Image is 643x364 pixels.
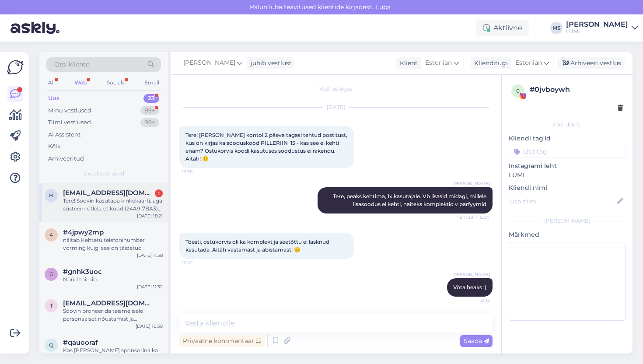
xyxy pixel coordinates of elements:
div: # 0jvboywh [530,84,623,95]
div: All [46,77,56,88]
div: Nüüd toimib [63,276,163,283]
span: triin.valimaa@gmail.com [63,299,154,307]
div: Socials [105,77,126,88]
div: Minu vestlused [48,106,91,115]
span: 0 [516,87,520,94]
span: Uued vestlused [84,170,124,178]
div: 99+ [140,106,159,115]
span: 13:12 [457,297,490,304]
span: Otsi kliente [54,60,89,69]
span: Luba [373,3,393,11]
div: Kõik [48,142,61,151]
div: Arhiveeri vestlus [557,57,625,69]
span: [PERSON_NAME] [452,180,490,187]
div: Vestlus algas [179,85,493,93]
span: hhannaess@gmail.com [63,189,154,197]
span: #4jpwy2mp [63,228,104,236]
div: 1 [155,189,163,197]
div: 99+ [140,118,159,127]
a: [PERSON_NAME]LUMI [566,21,638,35]
div: [PERSON_NAME] [509,217,626,225]
span: #gnhk3uoc [63,268,102,276]
div: Aktiivne [476,20,529,36]
div: Privaatne kommentaar [179,335,265,347]
div: Web [73,77,88,88]
img: Askly Logo [7,59,24,76]
div: Soovin broneerida teismelisele personaalset nõustamist ja nahaanalüüsi, kas oleks võimalik esmasp... [63,307,163,323]
div: näitab Kehtetu telefoninumber vorming kuigi see on täidetud [63,236,163,252]
span: Tere! [PERSON_NAME] kontol 2 päeva tagasi tehtud postitust, kus on kirjas ka sooduskood PILLERIIN... [185,132,349,162]
span: Tere, peaks kehtima, 1x kasutajale. Vb lisasid midagi, millele lisasoodus ei kehti, naiteks kompl... [333,193,488,207]
span: Estonian [425,58,452,68]
div: Tere! Soovin kasutada kinkekaarti, aga süsteem ütleb, et kood (24A9-7BA3) enam ei kehti. Ma ei [P... [63,197,163,213]
span: 12:36 [182,168,215,175]
span: Saada [464,337,489,345]
p: Instagrami leht [509,161,626,171]
span: Võta heaks :) [453,284,486,290]
div: Tiimi vestlused [48,118,91,127]
div: Klient [396,59,418,68]
div: Kas [PERSON_NAME] sponsorina ka koostöid? [63,346,163,362]
div: 23 [143,94,159,103]
span: Nähtud ✓ 12:37 [456,214,490,220]
span: 4 [49,231,53,238]
p: LUMI [509,171,626,180]
div: Uus [48,94,59,103]
div: [DATE] 18:21 [137,213,163,219]
div: [DATE] 11:32 [137,283,163,290]
p: Kliendi nimi [509,183,626,192]
span: Estonian [515,58,542,68]
div: Kliendi info [509,121,626,129]
span: h [49,192,53,199]
span: g [49,271,53,277]
p: Märkmed [509,230,626,239]
p: Kliendi tag'id [509,134,626,143]
div: Arhiveeritud [48,154,84,163]
div: [DATE] 11:38 [137,252,163,259]
div: MS [550,22,563,34]
span: [PERSON_NAME] [183,58,235,68]
div: AI Assistent [48,130,80,139]
span: Tõesti, ostukorvis oli ka komplekt ja seetõttu ei lasknud kasutada. Aitäh vastamast ja abistamast! 😊 [185,238,331,253]
div: [DATE] 10:39 [136,323,163,329]
div: [PERSON_NAME] [566,21,628,28]
div: Email [143,77,161,88]
div: LUMI [566,28,628,35]
div: juhib vestlust [247,59,292,68]
span: q [49,342,53,348]
input: Lisa nimi [509,196,615,206]
span: #qauooraf [63,339,98,346]
span: 12:42 [182,259,215,266]
div: Klienditugi [471,59,508,68]
span: t [50,302,53,309]
div: [DATE] [179,103,493,111]
input: Lisa tag [509,145,626,158]
span: [PERSON_NAME] [452,271,490,278]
